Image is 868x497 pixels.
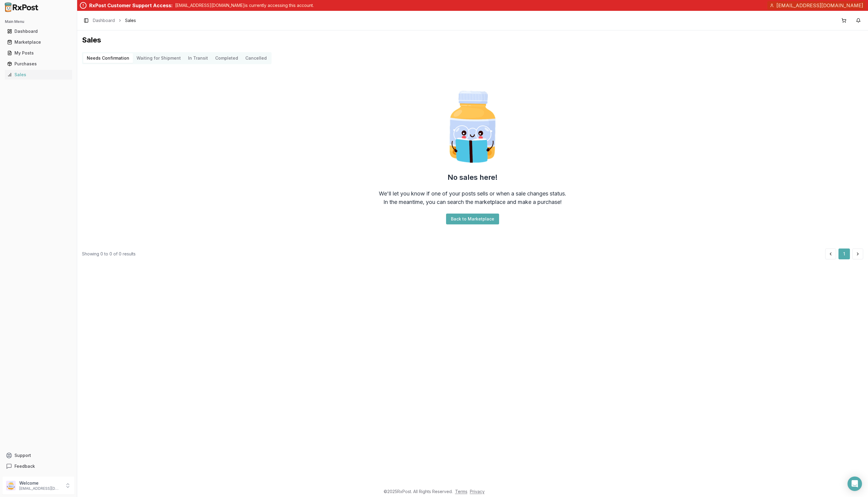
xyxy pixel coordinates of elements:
button: In Transit [184,53,212,63]
a: Dashboard [93,17,115,23]
button: Back to Marketplace [446,214,499,224]
h2: No sales here! [448,173,498,182]
a: Marketplace [5,37,72,48]
a: Sales [5,69,72,80]
button: My Posts [2,48,74,58]
button: Completed [212,53,242,63]
div: RxPost Customer Support Access: [89,2,173,9]
span: Sales [125,17,136,23]
button: Dashboard [2,27,74,36]
a: Purchases [5,58,72,69]
button: Cancelled [242,53,270,63]
div: We'll let you know if one of your posts sells or when a sale changes status. [379,189,566,198]
span: [EMAIL_ADDRESS][DOMAIN_NAME] [776,2,863,9]
h2: Main Menu [5,19,72,24]
div: Showing 0 to 0 of 0 results [82,251,136,257]
h1: Sales [82,35,863,45]
button: Waiting for Shipment [133,53,184,63]
img: Smart Pill Bottle [434,88,511,165]
div: Dashboard [7,28,70,34]
div: My Posts [7,50,70,56]
p: [EMAIL_ADDRESS][DOMAIN_NAME] [19,486,61,491]
div: Purchases [7,61,70,67]
div: Open Intercom Messenger [848,477,862,491]
span: Feedback [14,463,35,469]
button: Purchases [2,59,74,69]
button: Needs Confirmation [83,53,133,63]
a: My Posts [5,48,72,58]
img: User avatar [6,481,16,490]
a: Dashboard [5,26,72,37]
a: Terms [455,489,467,494]
a: Privacy [470,489,485,494]
div: Sales [7,72,70,78]
button: Sales [2,70,74,80]
button: Marketplace [2,37,74,47]
div: Marketplace [7,39,70,45]
nav: breadcrumb [93,17,136,23]
p: [EMAIL_ADDRESS][DOMAIN_NAME] is currently accessing this account. [175,2,314,8]
button: Support [2,450,74,461]
p: Welcome [19,480,61,486]
button: 1 [838,248,850,259]
button: Feedback [2,461,74,472]
div: In the meantime, you can search the marketplace and make a purchase! [383,198,562,206]
img: RxPost Logo [2,2,41,12]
